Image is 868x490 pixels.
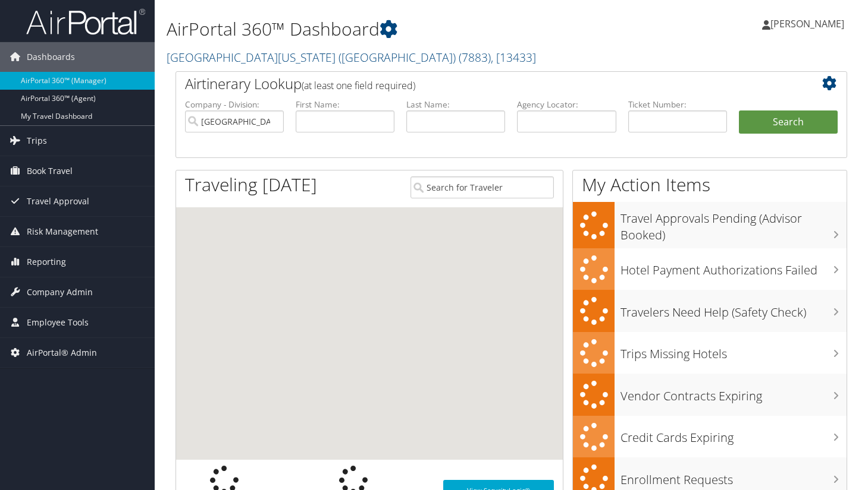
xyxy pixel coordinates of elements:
a: [PERSON_NAME] [762,6,856,42]
h3: Travelers Need Help (Safety Check) [621,298,847,321]
h1: AirPortal 360™ Dashboard [167,17,626,42]
a: [GEOGRAPHIC_DATA][US_STATE] ([GEOGRAPHIC_DATA]) [167,49,536,65]
a: Trips Missing Hotels [573,332,847,374]
a: Credit Cards Expiring [573,416,847,458]
label: Company - Division: [185,99,284,110]
h1: Traveling [DATE] [185,172,317,197]
h3: Vendor Contracts Expiring [621,382,847,404]
span: Trips [27,126,47,156]
h3: Enrollment Requests [621,466,847,488]
a: Travelers Need Help (Safety Check) [573,290,847,332]
h3: Credit Cards Expiring [621,423,847,446]
h3: Trips Missing Hotels [621,340,847,362]
img: airportal-logo.png [26,8,145,36]
h3: Travel Approvals Pending (Advisor Booked) [621,204,847,244]
span: Company Admin [27,277,93,307]
span: Book Travel [27,156,73,186]
h2: Airtinerary Lookup [185,74,782,94]
span: Risk Management [27,217,98,246]
span: (at least one field required) [302,79,415,92]
span: Travel Approval [27,186,89,216]
span: Reporting [27,247,66,277]
span: Employee Tools [27,308,89,337]
h1: My Action Items [573,172,847,197]
label: Last Name: [406,99,505,110]
span: AirPortal® Admin [27,338,97,368]
span: Dashboards [27,42,75,72]
a: Vendor Contracts Expiring [573,374,847,416]
span: [PERSON_NAME] [770,17,844,30]
a: Hotel Payment Authorizations Failed [573,248,847,290]
label: First Name: [296,99,394,110]
a: Travel Approvals Pending (Advisor Booked) [573,202,847,248]
span: ( 7883 ) [459,49,491,65]
span: , [ 13433 ] [491,49,536,65]
label: Agency Locator: [517,99,616,110]
label: Ticket Number: [628,99,727,110]
input: Search for Traveler [411,176,554,198]
button: Search [739,110,838,134]
h3: Hotel Payment Authorizations Failed [621,256,847,279]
